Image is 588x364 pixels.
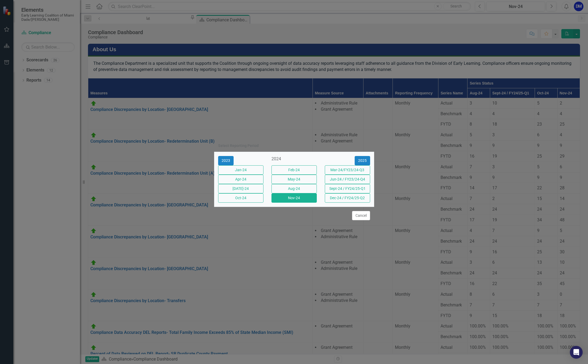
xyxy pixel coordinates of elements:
button: Sept-24 / FY24/25-Q1 [325,184,370,193]
button: 2025 [355,156,370,165]
div: 2024 [271,156,317,162]
button: Aug-24 [271,184,317,193]
div: Select Reporting Period [218,144,259,148]
button: Jun-24 / FY23/24-Q4 [325,175,370,184]
button: Jan-24 [218,165,263,175]
button: Apr-24 [218,175,263,184]
button: Feb-24 [271,165,317,175]
div: Open Intercom Messenger [570,346,583,359]
button: May-24 [271,175,317,184]
button: 2023 [218,156,234,165]
button: Mar-24/FY23/24-Q3 [325,165,370,175]
button: Oct-24 [218,193,263,203]
button: Dec-24 / FY24/25-Q2 [325,193,370,203]
button: [DATE]-24 [218,184,263,193]
button: Cancel [352,211,370,220]
button: Nov-24 [271,193,317,203]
